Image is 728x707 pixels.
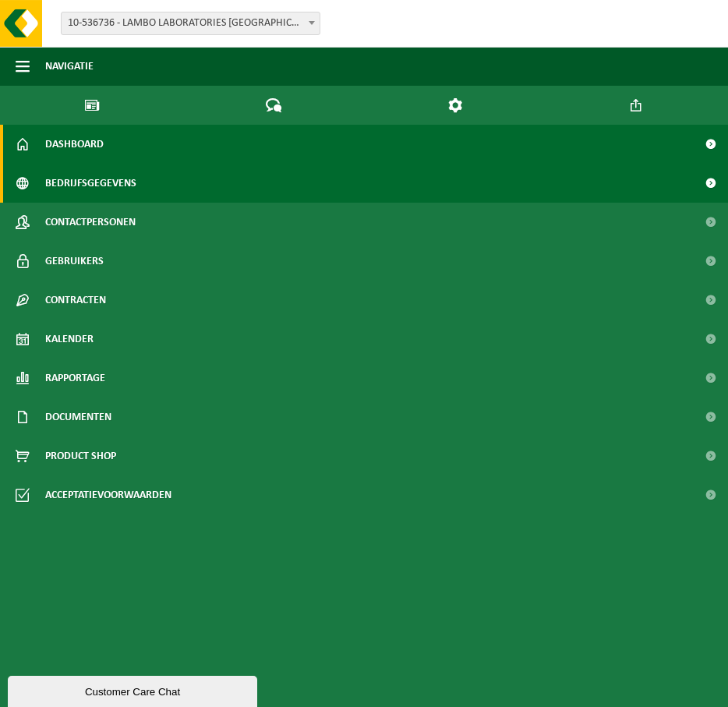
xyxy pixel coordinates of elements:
[45,125,104,164] span: Dashboard
[45,164,136,203] span: Bedrijfsgegevens
[61,12,320,35] span: 10-536736 - LAMBO LABORATORIES NV - WIJNEGEM
[45,281,106,320] span: Contracten
[45,359,105,398] span: Rapportage
[45,437,116,475] span: Product Shop
[45,203,136,242] span: Contactpersonen
[8,673,260,707] iframe: chat widget
[45,475,171,514] span: Acceptatievoorwaarden
[45,47,94,86] span: Navigatie
[62,12,320,34] span: 10-536736 - LAMBO LABORATORIES NV - WIJNEGEM
[45,320,94,359] span: Kalender
[45,242,104,281] span: Gebruikers
[45,398,111,437] span: Documenten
